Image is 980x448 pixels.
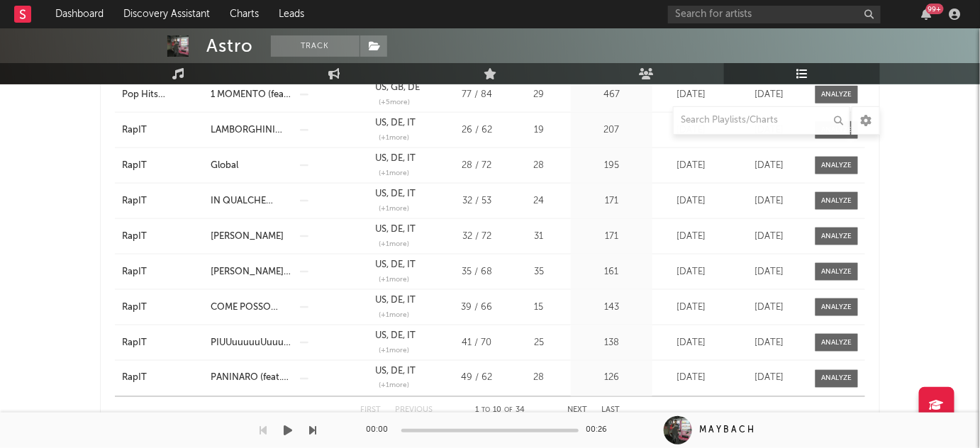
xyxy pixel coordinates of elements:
a: US [375,83,386,92]
a: DE [386,189,403,198]
div: 00:26 [586,422,614,439]
div: [DATE] [734,336,805,350]
a: DE [386,367,403,376]
span: (+ 1 more) [379,381,409,391]
div: [DATE] [734,301,805,315]
span: (+ 1 more) [379,310,409,320]
a: IT [403,225,416,234]
a: IT [403,260,416,269]
div: 31 [511,230,567,244]
span: (+ 5 more) [379,97,410,108]
a: DE [386,260,403,269]
input: Search for artists [668,6,881,23]
button: Track [271,35,360,57]
div: 32 / 72 [450,230,503,244]
a: Pop Hits [GEOGRAPHIC_DATA] [122,88,204,102]
a: 1 MOMENTO (feat. [PERSON_NAME]) [211,88,292,102]
div: 171 [574,194,649,208]
div: [DATE] [734,230,805,244]
a: RapIT [122,265,204,279]
a: RapIT [122,301,204,315]
span: (+ 1 more) [379,168,409,179]
a: DE [386,296,403,305]
div: [DATE] [656,265,727,279]
div: 35 / 68 [450,265,503,279]
div: M A Y B A C H [699,424,754,437]
div: 77 / 84 [450,88,503,102]
a: IT [403,154,416,163]
a: IT [403,331,416,340]
a: LAMBORGHINI (feat. [PERSON_NAME]) [211,123,292,138]
a: [PERSON_NAME] [211,230,292,244]
div: [DATE] [656,88,727,102]
a: GB [386,83,403,92]
a: DE [386,118,403,128]
a: COME POSSO FIDARMI [211,301,292,315]
div: 35 [511,265,567,279]
span: (+ 1 more) [379,345,409,356]
div: 99 + [926,4,944,14]
div: [DATE] [656,194,727,208]
button: First [360,407,381,415]
div: 138 [574,336,649,350]
div: 24 [511,194,567,208]
div: PIUUuuuuuUuuuUu (feat. Ghali) [211,336,292,350]
div: 1 10 34 [461,403,539,420]
a: US [375,260,386,269]
div: [DATE] [656,230,727,244]
div: 39 / 66 [450,301,503,315]
a: [PERSON_NAME] (feat. Guè) [211,265,292,279]
div: 28 [511,159,567,173]
a: RapIT [122,159,204,173]
div: 25 [511,336,567,350]
a: PANINARO (feat. [PERSON_NAME] 5ive & [PERSON_NAME]) [211,371,292,386]
a: IT [403,296,416,305]
div: [DATE] [656,336,727,350]
button: 99+ [922,9,932,20]
a: Global [211,159,292,173]
div: RapIT [122,371,204,386]
a: IN QUALCHE MODO [211,194,292,208]
div: [DATE] [734,159,805,173]
div: 126 [574,371,649,386]
a: US [375,367,386,376]
div: [DATE] [656,301,727,315]
div: [DATE] [734,88,805,102]
span: (+ 1 more) [379,274,409,285]
div: [DATE] [656,123,727,138]
a: US [375,118,386,128]
div: 171 [574,230,649,244]
a: IT [403,118,416,128]
span: (+ 1 more) [379,133,409,143]
div: 15 [511,301,567,315]
div: 41 / 70 [450,336,503,350]
div: RapIT [122,230,204,244]
div: [DATE] [656,371,727,386]
div: Astro [206,35,253,57]
a: DE [386,154,403,163]
a: US [375,331,386,340]
span: (+ 1 more) [379,239,409,250]
div: 19 [511,123,567,138]
div: [DATE] [734,265,805,279]
div: 28 [511,371,567,386]
a: IT [403,189,416,198]
div: [DATE] [656,159,727,173]
div: 49 / 62 [450,371,503,386]
a: US [375,296,386,305]
a: RapIT [122,194,204,208]
input: Search Playlists/Charts [673,106,850,135]
div: 207 [574,123,649,138]
a: DE [386,331,403,340]
button: Last [601,407,620,415]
